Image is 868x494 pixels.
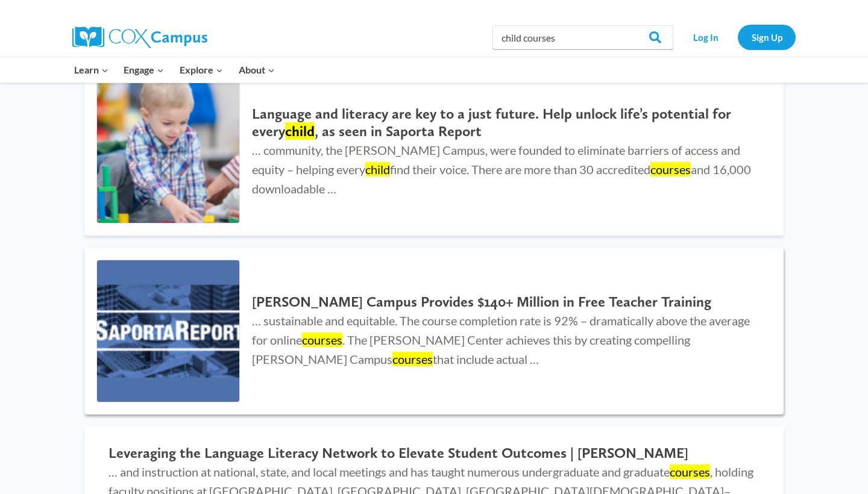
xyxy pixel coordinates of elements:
[108,445,759,462] h2: Leveraging the Language Literacy Network to Elevate Student Outcomes | [PERSON_NAME]
[72,27,207,48] img: Cox Campus
[670,464,710,479] mark: courses
[679,25,732,49] a: Log In
[172,57,231,83] button: Child menu of Explore
[738,25,796,49] a: Sign Up
[252,143,751,196] span: … community, the [PERSON_NAME] Campus, were founded to eliminate barriers of access and equity – ...
[302,333,342,347] mark: courses
[84,248,784,415] a: Cox Campus Provides $140+ Million in Free Teacher Training [PERSON_NAME] Campus Provides $140+ Mi...
[116,57,172,83] button: Child menu of Engage
[392,352,433,366] mark: courses
[252,313,750,366] span: … sustainable and equitable. The course completion rate is 92% – dramatically above the average f...
[66,57,116,83] button: Child menu of Learn
[365,162,390,177] mark: child
[97,81,239,223] img: Language and literacy are key to a just future. Help unlock life’s potential for every child, as ...
[679,25,796,49] nav: Secondary Navigation
[285,122,315,140] mark: child
[492,25,673,49] input: Search Cox Campus
[66,57,282,83] nav: Primary Navigation
[231,57,283,83] button: Child menu of About
[650,162,691,177] mark: courses
[252,105,759,140] h2: Language and literacy are key to a just future. Help unlock life’s potential for every , as seen ...
[84,68,784,236] a: Language and literacy are key to a just future. Help unlock life’s potential for every child, as ...
[252,293,759,311] h2: [PERSON_NAME] Campus Provides $140+ Million in Free Teacher Training
[97,260,239,402] img: Cox Campus Provides $140+ Million in Free Teacher Training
